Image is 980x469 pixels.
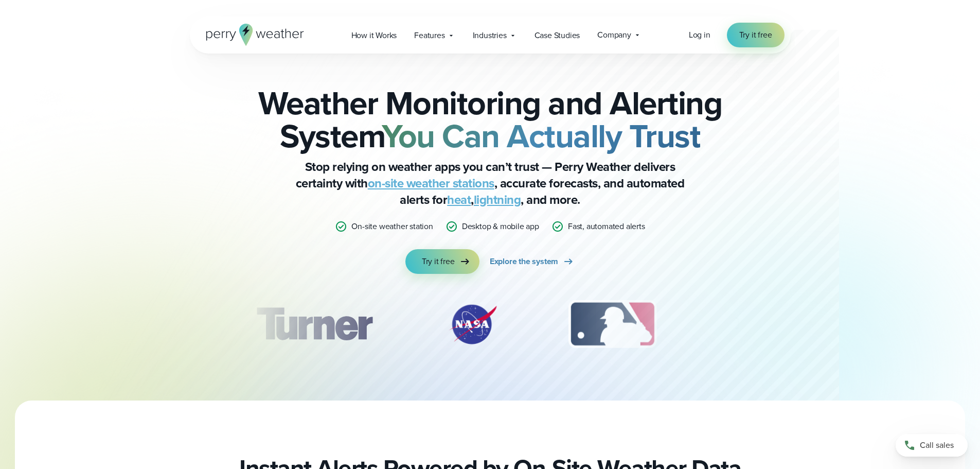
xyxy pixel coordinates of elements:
a: heat [447,190,471,209]
a: How it Works [343,25,406,46]
span: Try it free [422,255,455,268]
div: 2 of 12 [437,299,509,350]
div: 4 of 12 [716,299,798,350]
span: How it Works [351,29,397,42]
strong: You Can Actually Trust [382,112,700,160]
a: on-site weather stations [368,174,494,193]
a: lightning [474,190,521,209]
span: Company [597,29,631,41]
span: Features [414,29,444,42]
span: Case Studies [534,29,580,42]
span: Industries [473,29,507,42]
a: Try it free [727,23,785,47]
span: Try it free [739,29,772,41]
img: Turner-Construction_1.svg [241,299,387,350]
span: Log in [689,29,710,41]
div: 1 of 12 [241,299,387,350]
img: PGA.svg [716,299,798,350]
img: MLB.svg [558,299,667,350]
a: Log in [689,29,710,41]
span: Explore the system [490,255,558,268]
a: Case Studies [526,25,589,46]
a: Try it free [405,249,479,274]
span: Call sales [920,439,954,451]
a: Explore the system [490,249,575,274]
p: Stop relying on weather apps you can’t trust — Perry Weather delivers certainty with , accurate f... [284,159,696,208]
div: slideshow [241,299,739,355]
p: On-site weather station [351,220,433,233]
h2: Weather Monitoring and Alerting System [241,86,739,152]
a: Call sales [896,434,968,457]
p: Fast, automated alerts [568,220,645,233]
div: 3 of 12 [558,299,667,350]
p: Desktop & mobile app [462,220,539,233]
img: NASA.svg [437,299,509,350]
